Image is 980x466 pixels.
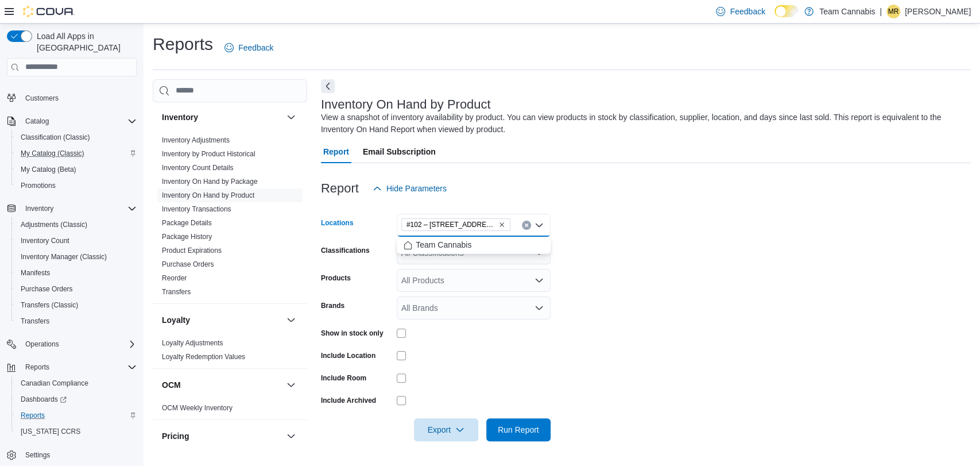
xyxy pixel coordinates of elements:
label: Include Archived [321,396,376,405]
h1: Reports [153,33,213,56]
button: Hide Parameters [368,177,451,200]
button: Operations [2,336,141,352]
span: Purchase Orders [21,284,73,294]
span: Team Cannabis [416,239,471,251]
a: My Catalog (Beta) [16,163,81,176]
p: Team Cannabis [819,5,875,18]
button: My Catalog (Beta) [11,161,141,178]
span: #102 – 950 W. Broadway [401,218,510,231]
h3: Inventory [162,111,198,123]
a: Inventory Count [16,234,74,248]
a: Package History [162,233,212,241]
button: Team Cannabis [397,237,551,253]
span: Transfers (Classic) [21,301,78,310]
span: Canadian Compliance [16,376,137,390]
span: OCM Weekly Inventory [162,403,233,413]
button: Inventory [162,111,282,123]
span: Catalog [25,117,49,126]
span: [US_STATE] CCRS [21,427,80,436]
a: Reorder [162,274,187,282]
span: Customers [21,91,137,105]
button: Open list of options [534,276,544,285]
span: Promotions [21,181,56,190]
span: Email Subscription [363,140,436,163]
a: Inventory Adjustments [162,136,230,144]
button: [US_STATE] CCRS [11,423,141,440]
a: Purchase Orders [16,282,78,296]
span: Adjustments (Classic) [16,218,137,232]
h3: Loyalty [162,314,190,326]
div: Choose from the following options [397,237,551,253]
span: Customers [25,94,59,103]
span: Feedback [238,42,273,53]
span: Classification (Classic) [21,133,90,142]
span: Adjustments (Classic) [21,220,87,229]
a: Dashboards [16,392,71,406]
span: Inventory Count [16,234,137,248]
span: Reports [16,409,137,422]
span: Dashboards [21,395,67,404]
a: Transfers [162,288,191,296]
a: Inventory Manager (Classic) [16,250,111,264]
span: Transfers [162,287,191,296]
button: Catalog [21,114,53,128]
span: Catalog [21,114,137,128]
span: My Catalog (Beta) [21,165,76,174]
h3: Report [321,182,359,195]
a: Feedback [220,36,278,59]
a: Transfers (Classic) [16,298,83,312]
a: Purchase Orders [162,260,214,268]
div: Inventory [153,133,307,303]
span: MR [888,5,899,18]
a: [US_STATE] CCRS [16,425,85,438]
a: Settings [21,448,55,462]
span: Inventory by Product Historical [162,149,255,159]
span: Package History [162,232,212,241]
button: Canadian Compliance [11,375,141,391]
button: Adjustments (Classic) [11,217,141,233]
button: Pricing [284,429,298,443]
span: Run Report [498,424,539,436]
span: My Catalog (Beta) [16,163,137,176]
span: Product Expirations [162,246,222,255]
button: Clear input [522,221,531,230]
span: Export [421,418,471,441]
button: My Catalog (Classic) [11,145,141,161]
span: Inventory [25,204,53,213]
button: Transfers [11,313,141,329]
button: Loyalty [162,314,282,326]
label: Brands [321,301,344,310]
h3: Pricing [162,430,189,442]
span: Promotions [16,179,137,192]
span: Dashboards [16,392,137,406]
span: Inventory Manager (Classic) [16,250,137,264]
a: Adjustments (Classic) [16,218,92,232]
button: Export [414,418,478,441]
a: Loyalty Redemption Values [162,353,245,361]
button: Inventory Count [11,233,141,249]
button: Classification (Classic) [11,129,141,145]
label: Include Location [321,351,375,360]
button: Operations [21,337,64,351]
span: Inventory On Hand by Product [162,191,254,200]
button: Inventory [21,202,58,215]
span: Classification (Classic) [16,130,137,144]
span: Inventory Transactions [162,205,231,214]
a: Canadian Compliance [16,376,93,390]
button: Close list of options [534,221,544,230]
span: Reports [21,360,137,374]
span: Inventory Count Details [162,163,234,172]
a: Promotions [16,179,60,192]
button: Promotions [11,178,141,194]
a: Product Expirations [162,247,222,255]
button: Pricing [162,430,282,442]
span: Canadian Compliance [21,379,88,388]
button: Inventory [284,110,298,124]
span: Settings [21,448,137,462]
span: Feedback [730,6,765,17]
span: Purchase Orders [16,282,137,296]
span: Inventory Count [21,236,69,245]
div: Michelle Rochon [886,5,900,18]
a: Inventory Transactions [162,205,231,213]
a: Inventory Count Details [162,164,234,172]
